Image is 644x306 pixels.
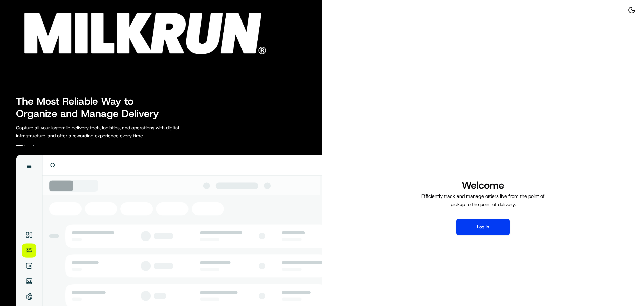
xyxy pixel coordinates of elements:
[419,192,547,208] p: Efficiently track and manage orders live from the point of pickup to the point of delivery.
[419,179,547,192] h1: Welcome
[4,4,274,58] img: Company Logo
[16,95,166,120] h2: The Most Reliable Way to Organize and Manage Delivery
[456,219,510,235] button: Log in
[16,124,209,140] p: Capture all your last-mile delivery tech, logistics, and operations with digital infrastructure, ...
